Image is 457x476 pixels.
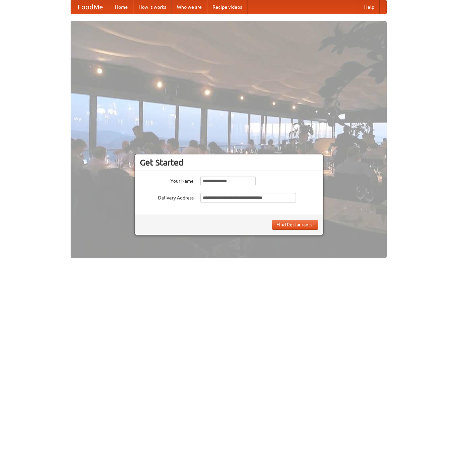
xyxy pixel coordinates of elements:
a: Home [110,0,133,14]
label: Delivery Address [140,193,194,201]
button: Find Restaurants! [272,220,318,230]
a: FoodMe [71,0,110,14]
label: Your Name [140,176,194,184]
a: How it works [133,0,172,14]
a: Recipe videos [207,0,247,14]
h3: Get Started [140,157,318,168]
a: Who we are [172,0,207,14]
a: Help [359,0,380,14]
